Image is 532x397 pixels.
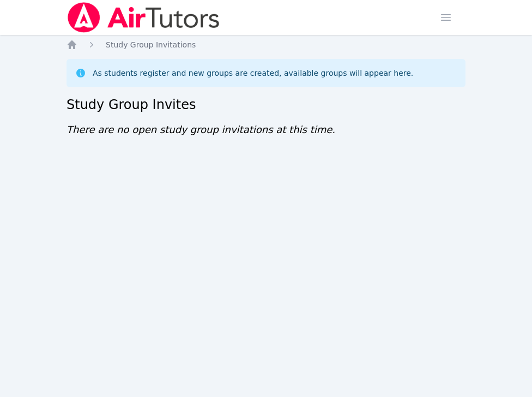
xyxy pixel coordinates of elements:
[66,39,465,50] nav: Breadcrumb
[66,124,335,135] span: There are no open study group invitations at this time.
[93,68,413,79] div: As students register and new groups are created, available groups will appear here.
[66,96,465,113] h2: Study Group Invites
[106,39,196,50] a: Study Group Invitations
[106,40,196,49] span: Study Group Invitations
[66,2,221,33] img: Air Tutors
